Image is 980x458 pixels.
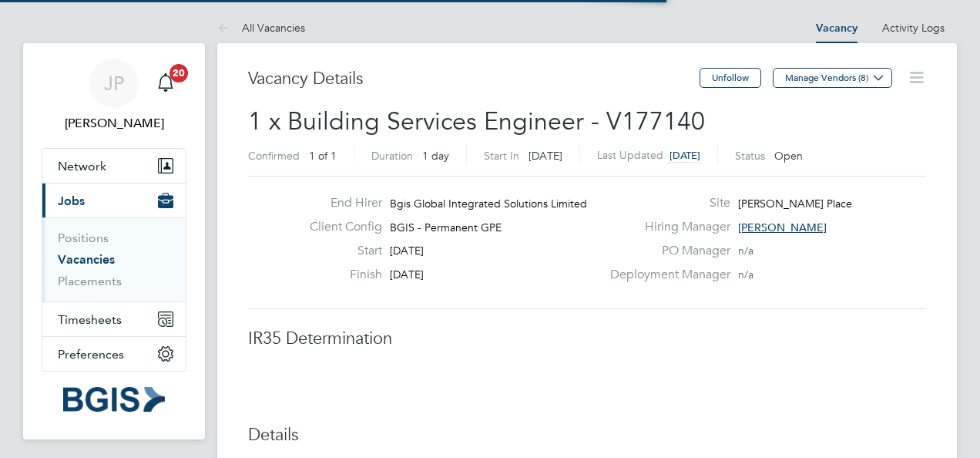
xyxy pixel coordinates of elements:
a: 20 [150,59,181,108]
button: Unfollow [700,68,761,88]
span: 20 [169,64,188,83]
button: Network [42,149,186,183]
h3: Details [248,424,926,446]
span: [PERSON_NAME] [738,221,827,234]
a: All Vacancies [217,21,305,35]
a: JP[PERSON_NAME] [42,59,186,133]
label: Last Updated [597,148,663,162]
a: Vacancy [816,22,857,35]
span: Preferences [58,347,124,362]
span: BGIS - Permanent GPE [390,221,502,234]
span: Network [58,159,106,173]
a: Positions [58,231,109,245]
span: 1 of 1 [309,149,337,163]
img: bgis-logo-retina.png [63,387,165,412]
label: Site [601,195,730,211]
span: n/a [738,268,753,281]
button: Timesheets [42,302,186,336]
span: JP [104,73,124,93]
label: Finish [297,267,382,283]
span: n/a [738,244,753,258]
a: Vacancies [58,252,115,267]
span: 1 x Building Services Engineer - V177140 [248,106,705,136]
label: Hiring Manager [601,219,730,235]
a: Go to home page [42,387,186,412]
label: End Hirer [297,195,382,211]
span: Timesheets [58,312,122,327]
a: Activity Logs [882,21,945,35]
span: 1 day [422,149,449,163]
a: Placements [58,274,122,288]
span: Open [774,149,803,163]
span: [PERSON_NAME] Place [738,197,852,210]
span: Jasmin Padmore [42,114,186,133]
span: [DATE] [390,268,424,281]
h3: IR35 Determination [248,328,926,350]
button: Manage Vendors (8) [773,68,892,88]
button: Jobs [42,184,186,217]
label: Deployment Manager [601,267,730,283]
label: Start [297,243,382,259]
div: Jobs [42,217,186,301]
h3: Vacancy Details [248,68,700,90]
label: PO Manager [601,243,730,259]
label: Duration [371,149,413,163]
span: [DATE] [390,244,424,258]
span: [DATE] [529,149,562,163]
label: Start In [484,149,519,163]
label: Confirmed [248,149,300,163]
span: Bgis Global Integrated Solutions Limited [390,197,587,210]
label: Client Config [297,219,382,235]
label: Status [735,149,765,163]
button: Preferences [42,337,186,371]
nav: Main navigation [23,43,205,439]
span: [DATE] [670,149,700,162]
span: Jobs [58,194,85,208]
